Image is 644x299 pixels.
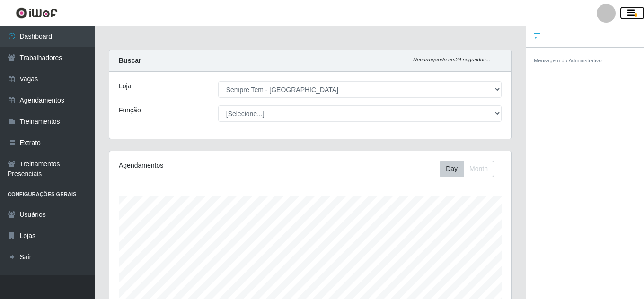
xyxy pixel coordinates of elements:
small: Mensagem do Administrativo [534,58,602,63]
i: Recarregando em 24 segundos... [413,57,490,62]
div: Agendamentos [119,161,270,171]
img: CoreUI Logo [16,7,58,19]
div: First group [440,161,494,177]
strong: Buscar [119,57,141,64]
label: Loja [119,81,131,91]
div: Toolbar with button groups [440,161,502,177]
button: Day [440,161,464,177]
button: Month [463,161,494,177]
label: Função [119,105,141,115]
